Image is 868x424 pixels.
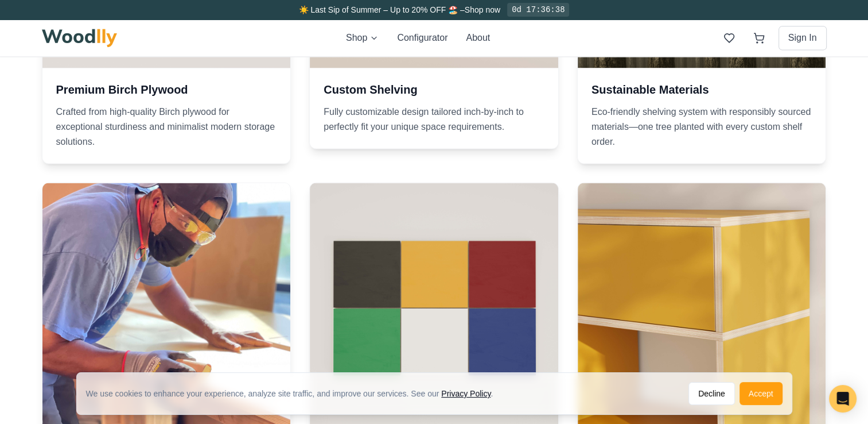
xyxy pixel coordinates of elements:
button: Decline [688,382,735,405]
div: We use cookies to enhance your experience, analyze site traffic, and improve our services. See our . [86,388,503,399]
button: Accept [739,382,783,405]
div: Open Intercom Messenger [829,385,857,413]
p: Crafted from high-quality Birch plywood for exceptional sturdiness and minimalist modern storage ... [56,105,277,149]
button: Sign In [779,26,827,50]
h3: Custom Shelving [324,82,544,98]
a: Privacy Policy [441,389,491,398]
button: About [466,31,490,45]
span: ☀️ Last Sip of Summer – Up to 20% OFF 🏖️ – [299,5,465,14]
h3: Sustainable Materials [591,82,812,98]
img: Woodlly [42,29,118,47]
button: Shop [346,31,379,45]
button: Configurator [397,31,447,45]
p: Fully customizable design tailored inch-by-inch to perfectly fit your unique space requirements. [324,105,544,134]
div: 0d 17:36:38 [507,3,569,17]
a: Shop now [465,5,500,14]
h3: Premium Birch Plywood [56,82,277,98]
p: Eco-friendly shelving system with responsibly sourced materials—one tree planted with every custo... [591,105,812,149]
